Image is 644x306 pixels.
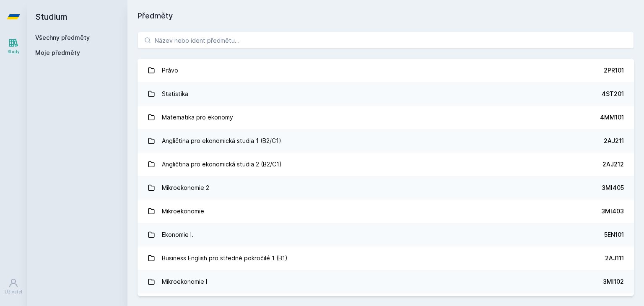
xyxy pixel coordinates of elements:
[8,49,20,55] div: Study
[605,254,624,262] div: 2AJ111
[601,207,624,215] div: 3MI403
[138,82,634,106] a: Statistika 4ST201
[162,250,288,267] div: Business English pro středně pokročilé 1 (B1)
[600,113,624,122] div: 4MM101
[138,223,634,246] a: Ekonomie I. 5EN101
[35,34,90,41] a: Všechny předměty
[602,90,624,98] div: 4ST201
[602,160,624,169] div: 2AJ212
[604,231,624,239] div: 5EN101
[162,62,178,79] div: Právo
[138,270,634,293] a: Mikroekonomie I 3MI102
[138,106,634,129] a: Matematika pro ekonomy 4MM101
[138,176,634,200] a: Mikroekonomie 2 3MI405
[138,10,634,22] h1: Předměty
[602,184,624,192] div: 3MI405
[35,49,80,57] span: Moje předměty
[138,246,634,270] a: Business English pro středně pokročilé 1 (B1) 2AJ111
[603,277,624,286] div: 3MI102
[604,137,624,145] div: 2AJ211
[604,66,624,75] div: 2PR101
[162,156,282,173] div: Angličtina pro ekonomická studia 2 (B2/C1)
[2,274,25,299] a: Uživatel
[138,153,634,176] a: Angličtina pro ekonomická studia 2 (B2/C1) 2AJ212
[138,59,634,82] a: Právo 2PR101
[5,289,22,295] div: Uživatel
[162,109,233,126] div: Matematika pro ekonomy
[138,129,634,153] a: Angličtina pro ekonomická studia 1 (B2/C1) 2AJ211
[162,203,204,220] div: Mikroekonomie
[162,226,193,243] div: Ekonomie I.
[138,32,634,49] input: Název nebo ident předmětu…
[138,200,634,223] a: Mikroekonomie 3MI403
[162,132,281,149] div: Angličtina pro ekonomická studia 1 (B2/C1)
[2,34,25,59] a: Study
[162,179,209,196] div: Mikroekonomie 2
[162,273,207,290] div: Mikroekonomie I
[162,86,188,102] div: Statistika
